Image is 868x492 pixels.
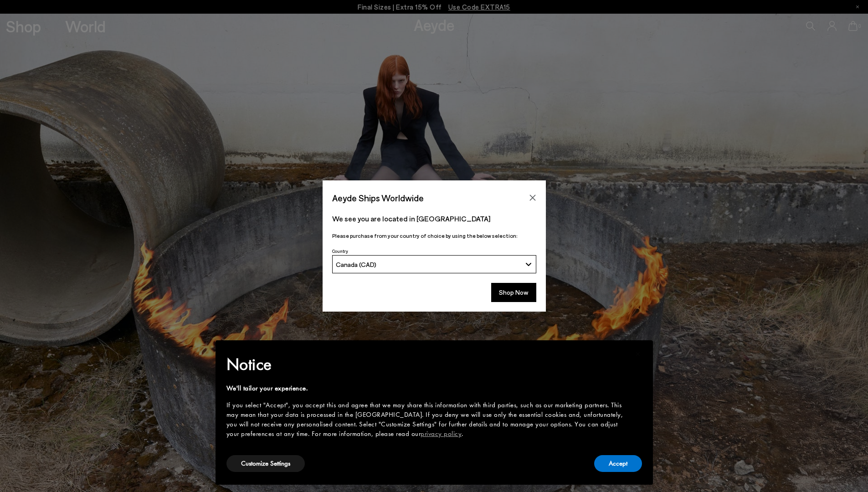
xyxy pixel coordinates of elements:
span: Canada (CAD) [336,261,376,268]
p: Please purchase from your country of choice by using the below selection: [332,231,536,240]
p: We see you are located in [GEOGRAPHIC_DATA] [332,213,536,224]
span: Aeyde Ships Worldwide [332,190,424,206]
span: × [635,347,641,361]
button: Shop Now [491,283,536,302]
button: Customize Settings [226,455,305,472]
h2: Notice [226,353,627,376]
div: If you select "Accept", you accept this and agree that we may share this information with third p... [226,400,627,439]
button: Close [526,191,539,205]
div: We'll tailor your experience. [226,384,627,393]
a: privacy policy [421,429,462,438]
span: Country [332,248,348,254]
button: Accept [594,455,642,472]
button: Close this notice [627,343,649,365]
